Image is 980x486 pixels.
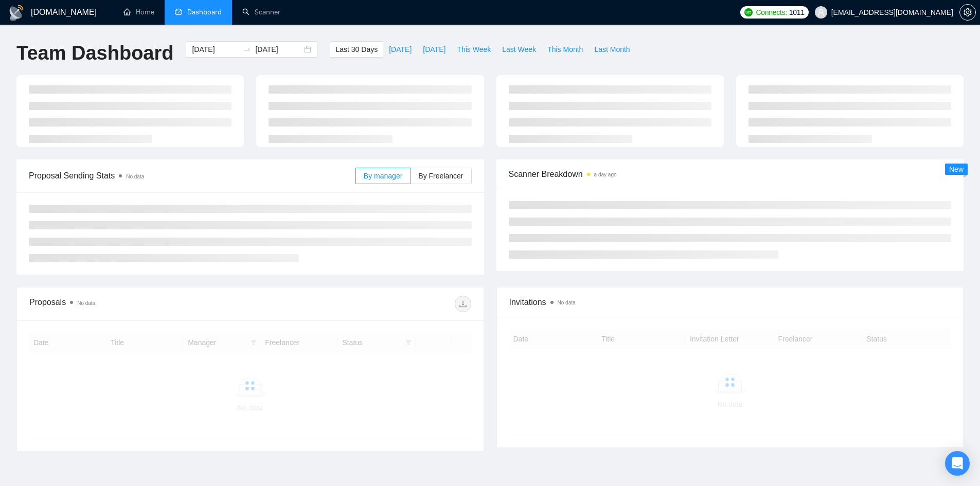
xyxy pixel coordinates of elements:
[594,44,630,55] span: Last Month
[330,41,383,58] button: Last 30 Days
[383,41,417,58] button: [DATE]
[77,300,95,306] span: No data
[126,174,144,179] span: No data
[29,169,355,182] span: Proposal Sending Stats
[451,41,496,58] button: This Week
[756,7,787,18] span: Connects:
[16,41,173,65] h1: Team Dashboard
[542,41,589,58] button: This Month
[29,296,250,312] div: Proposals
[243,45,251,53] span: to
[502,44,536,55] span: Last Week
[242,8,280,16] a: searchScanner
[187,8,222,16] span: Dashboard
[594,172,617,177] time: a day ago
[255,44,302,55] input: End date
[364,172,402,180] span: By manager
[418,172,463,180] span: By Freelancer
[817,9,825,16] span: user
[335,44,378,55] span: Last 30 Days
[389,44,412,55] span: [DATE]
[423,44,446,55] span: [DATE]
[945,451,970,476] div: Open Intercom Messenger
[960,8,975,16] span: setting
[417,41,451,58] button: [DATE]
[123,8,154,16] a: homeHome
[457,44,491,55] span: This Week
[744,8,753,16] img: upwork-logo.png
[558,300,576,305] span: No data
[959,4,976,21] button: setting
[949,165,964,173] span: New
[243,45,251,53] span: swap-right
[547,44,583,55] span: This Month
[175,8,182,15] span: dashboard
[959,8,976,16] a: setting
[496,41,542,58] button: Last Week
[589,41,635,58] button: Last Month
[509,296,951,309] span: Invitations
[789,7,805,18] span: 1011
[192,44,239,55] input: Start date
[8,5,25,21] img: logo
[509,168,952,181] span: Scanner Breakdown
